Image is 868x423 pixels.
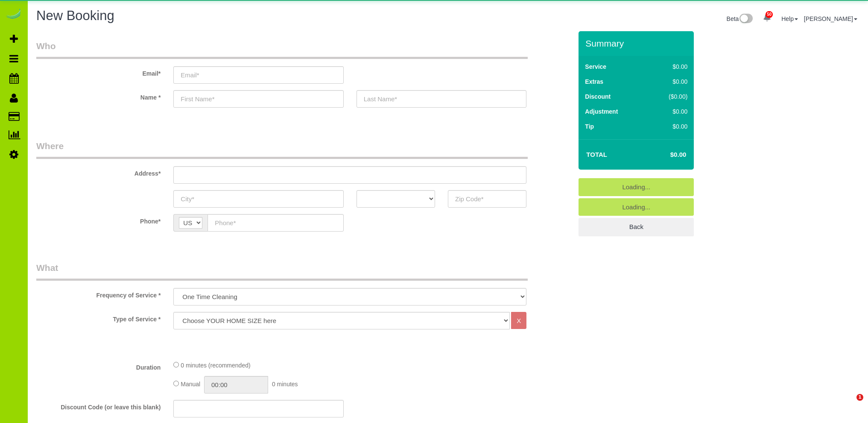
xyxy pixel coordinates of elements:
[30,288,167,300] label: Frequency of Service *
[651,107,687,116] div: $0.00
[173,90,343,108] input: First Name*
[30,360,167,372] label: Duration
[585,62,606,71] label: Service
[30,312,167,323] label: Type of Service *
[173,190,343,208] input: City*
[208,214,343,232] input: Phone*
[727,15,753,22] a: Beta
[585,122,594,131] label: Tip
[173,66,343,84] input: Email*
[36,40,528,59] legend: Who
[36,140,528,159] legend: Where
[30,166,167,178] label: Address*
[181,381,200,388] span: Manual
[30,66,167,78] label: Email*
[856,394,863,401] span: 1
[30,400,167,411] label: Discount Code (or leave this blank)
[585,38,690,48] h3: Summary
[781,15,798,22] a: Help
[804,15,857,22] a: [PERSON_NAME]
[30,90,167,102] label: Name *
[448,190,526,208] input: Zip Code*
[272,381,298,388] span: 0 minutes
[651,122,687,131] div: $0.00
[36,8,114,23] span: New Booking
[585,107,618,116] label: Adjustment
[651,62,687,71] div: $0.00
[357,90,526,108] input: Last Name*
[30,214,167,226] label: Phone*
[759,9,775,27] a: 50
[839,394,859,414] iframe: Intercom live chat
[585,92,611,101] label: Discount
[766,11,773,18] span: 50
[586,151,607,158] strong: Total
[585,77,603,86] label: Extras
[5,9,22,21] img: Automaid Logo
[645,151,686,159] h4: $0.00
[579,218,694,236] a: Back
[739,14,753,25] img: New interface
[651,77,687,86] div: $0.00
[651,92,687,101] div: ($0.00)
[181,362,250,369] span: 0 minutes (recommended)
[36,261,528,281] legend: What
